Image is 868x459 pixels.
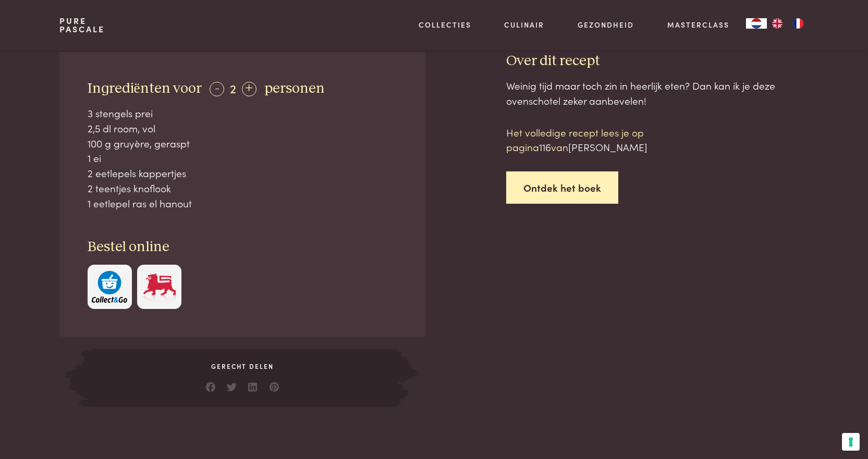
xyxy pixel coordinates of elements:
div: 2,5 dl room, vol [88,121,398,136]
span: personen [264,81,325,96]
a: Gezondheid [578,19,634,30]
div: 3 stengels prei [88,106,398,121]
div: 1 eetlepel ras el hanout [88,196,398,211]
span: 2 [230,79,236,96]
div: Weinig tijd maar toch zin in heerlijk eten? Dan kan ik je deze ovenschotel zeker aanbevelen! [506,78,809,108]
div: 2 teentjes knoflook [88,181,398,196]
a: Culinair [504,19,544,30]
img: c308188babc36a3a401bcb5cb7e020f4d5ab42f7cacd8327e500463a43eeb86c.svg [92,271,127,303]
a: FR [788,18,809,29]
span: [PERSON_NAME] [568,140,647,154]
div: - [210,82,224,96]
div: + [242,82,256,96]
span: 116 [539,140,551,154]
span: Ingrediënten voor [88,81,202,96]
a: Ontdek het boek [506,171,618,204]
div: 2 eetlepels kappertjes [88,166,398,181]
span: Gerecht delen [92,362,393,371]
img: Delhaize [142,271,177,303]
h3: Bestel online [88,238,398,256]
div: Language [746,18,767,29]
a: PurePascale [59,17,105,33]
div: 100 g gruyère, geraspt [88,136,398,151]
ul: Language list [767,18,809,29]
p: Het volledige recept lees je op pagina van [506,125,683,155]
button: Uw voorkeuren voor toestemming voor trackingtechnologieën [842,433,860,451]
a: NL [746,18,767,29]
a: Collecties [419,19,471,30]
a: Masterclass [667,19,729,30]
a: EN [767,18,788,29]
div: 1 ei [88,151,398,166]
aside: Language selected: Nederlands [746,18,809,29]
h3: Over dit recept [506,52,809,70]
